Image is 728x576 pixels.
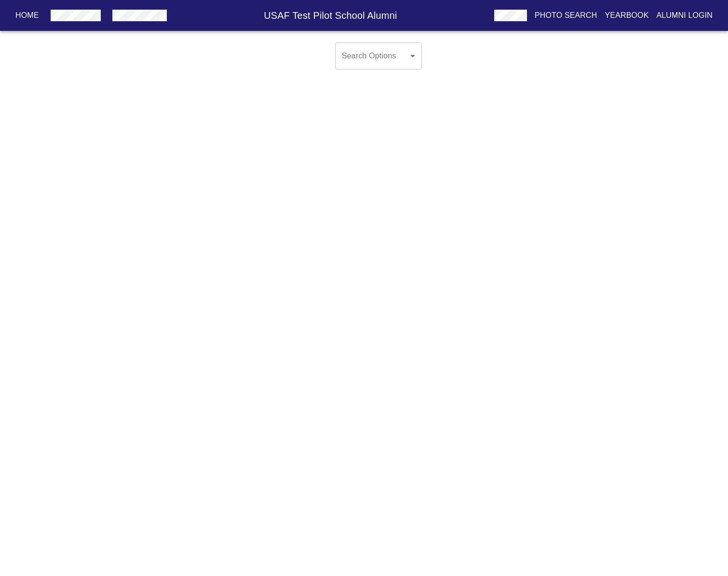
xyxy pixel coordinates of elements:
button: Yearbook [601,7,652,24]
p: Home [15,10,39,21]
button: Photo Search [531,7,601,24]
p: Alumni Login [657,10,713,21]
p: Yearbook [605,10,648,21]
h6: USAF Test Pilot School Alumni [171,8,490,23]
button: Alumni Login [653,7,717,24]
button: Home [12,7,43,24]
p: Photo Search [535,10,597,21]
div: ​ [335,42,422,69]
